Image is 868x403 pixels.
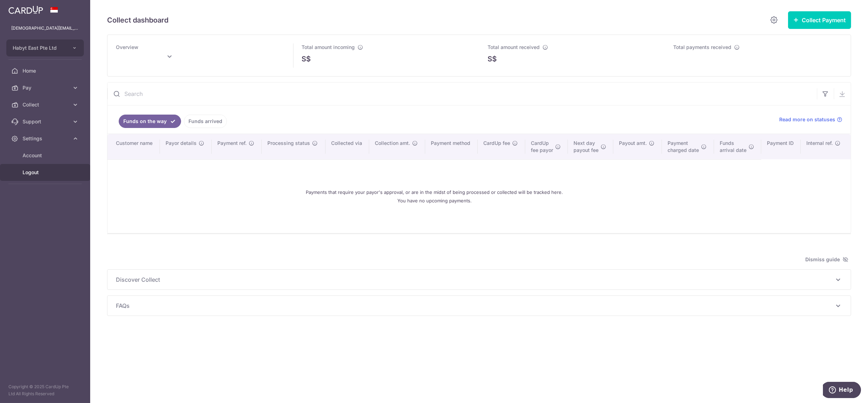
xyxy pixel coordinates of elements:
button: Collect Payment [788,11,851,29]
th: Payment method [425,134,478,159]
span: Next day payout fee [573,140,599,154]
span: Discover Collect [116,275,834,284]
span: Logout [23,169,69,176]
input: Search [107,83,817,105]
span: Total payments received [674,44,732,50]
span: Payment ref. [217,140,247,147]
span: S$ [488,54,497,64]
div: Payments that require your payor's approval, or are in the midst of being processed or collected ... [116,165,753,227]
a: Read more on statuses [779,116,842,123]
img: CardUp [8,6,43,14]
span: Dismiss guide [805,255,848,264]
span: Habyt East Pte Ltd [13,44,65,51]
span: Account [23,152,69,159]
span: Processing status [267,140,310,147]
button: Habyt East Pte Ltd [6,39,84,56]
th: Collected via [325,134,369,159]
span: Payment charged date [668,140,699,154]
span: Settings [23,135,69,142]
span: Overview [116,44,138,50]
span: Funds arrival date [720,140,746,154]
span: Support [23,118,69,125]
span: S$ [302,54,311,64]
p: Discover Collect [116,275,842,284]
span: Help [16,5,30,11]
span: Pay [23,84,69,91]
a: Funds arrived [184,115,227,128]
span: FAQs [116,301,834,310]
span: Read more on statuses [779,116,835,123]
span: Payor details [166,140,197,147]
p: FAQs [116,301,842,310]
span: Payout amt. [619,140,647,147]
span: CardUp fee payor [531,140,553,154]
span: Collect [23,101,69,108]
iframe: Opens a widget where you can find more information [823,382,861,399]
span: Total amount received [488,44,540,50]
span: Total amount incoming [302,44,355,50]
h5: Collect dashboard [107,14,168,26]
th: Customer name [107,134,160,159]
span: CardUp fee [483,140,510,147]
span: Internal ref. [806,140,833,147]
span: Home [23,67,69,74]
p: [DEMOGRAPHIC_DATA][EMAIL_ADDRESS][DOMAIN_NAME] [11,25,79,32]
th: Payment ID [761,134,801,159]
span: Collection amt. [375,140,410,147]
a: Funds on the way [119,115,181,128]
